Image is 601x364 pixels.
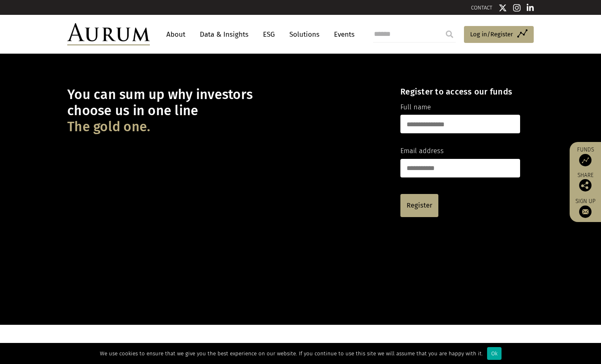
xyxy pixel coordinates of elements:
img: Twitter icon [499,4,507,12]
div: Ok [487,347,502,360]
img: Aurum [67,23,150,45]
h1: You can sum up why investors choose us in one line [67,87,386,135]
a: Log in/Register [464,26,534,43]
a: Data & Insights [196,27,253,42]
a: About [162,27,189,42]
img: Linkedin icon [527,4,534,12]
h4: Register to access our funds [400,87,520,97]
a: Events [330,27,355,42]
label: Full name [400,102,431,113]
a: Solutions [285,27,324,42]
img: Access Funds [579,154,592,166]
a: Register [400,194,438,217]
img: Sign up to our newsletter [579,206,592,218]
label: Email address [400,146,444,156]
a: ESG [259,27,279,42]
img: Share this post [579,179,592,191]
input: Submit [441,26,458,43]
a: Funds [574,146,597,166]
span: Log in/Register [470,29,513,39]
a: CONTACT [471,5,492,11]
span: The gold one. [67,119,150,135]
a: Sign up [574,198,597,218]
img: Instagram icon [513,4,521,12]
div: Share [574,173,597,191]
